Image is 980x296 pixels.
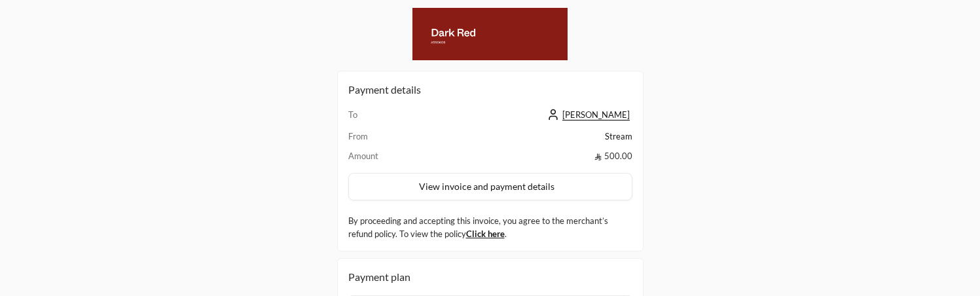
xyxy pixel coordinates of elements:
[348,215,632,240] label: By proceeding and accepting this invoice, you agree to the merchant’s refund policy. To view the ...
[547,109,632,120] a: [PERSON_NAME]
[412,8,567,60] img: Company Logo
[348,108,422,130] td: To
[466,229,505,239] a: Click here
[348,82,632,98] h2: Payment details
[562,109,630,120] span: [PERSON_NAME]
[348,149,422,162] td: Amount
[422,149,632,162] td: 500.00
[348,130,422,149] td: From
[348,269,632,285] div: Payment plan
[422,130,632,149] td: Stream
[348,173,632,200] button: View invoice and payment details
